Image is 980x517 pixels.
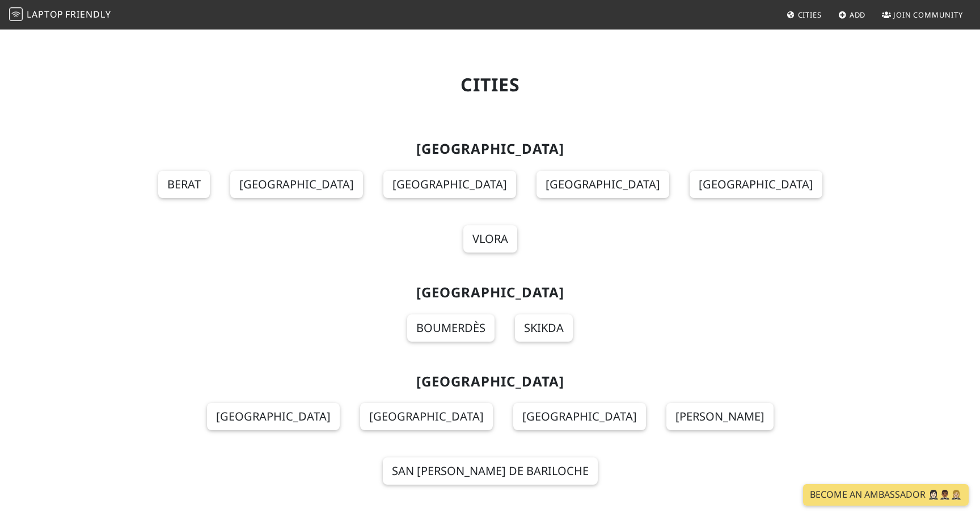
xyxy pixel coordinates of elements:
a: [PERSON_NAME] [666,403,774,430]
a: Berat [158,171,210,198]
span: Add [850,10,866,20]
span: Laptop [27,8,64,20]
a: [GEOGRAPHIC_DATA] [690,171,822,198]
span: Cities [798,10,822,20]
a: Join Community [877,5,968,25]
h2: [GEOGRAPHIC_DATA] [122,284,857,301]
a: Add [834,5,871,25]
span: Join Community [893,10,963,20]
a: Skikda [515,314,573,342]
a: Boumerdès [407,314,495,342]
a: [GEOGRAPHIC_DATA] [207,403,340,430]
h1: Cities [122,74,857,95]
span: Friendly [65,8,111,20]
a: [GEOGRAPHIC_DATA] [383,171,516,198]
a: Vlora [463,225,517,253]
a: LaptopFriendly LaptopFriendly [9,5,111,25]
a: [GEOGRAPHIC_DATA] [513,403,646,430]
h2: [GEOGRAPHIC_DATA] [122,373,857,390]
img: LaptopFriendly [9,7,23,21]
a: Become an Ambassador 🤵🏻‍♀️🤵🏾‍♂️🤵🏼‍♀️ [803,484,969,506]
a: Cities [782,5,826,25]
h2: [GEOGRAPHIC_DATA] [122,141,857,157]
a: [GEOGRAPHIC_DATA] [360,403,493,430]
a: San [PERSON_NAME] de Bariloche [383,457,598,485]
a: [GEOGRAPHIC_DATA] [537,171,669,198]
a: [GEOGRAPHIC_DATA] [230,171,363,198]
